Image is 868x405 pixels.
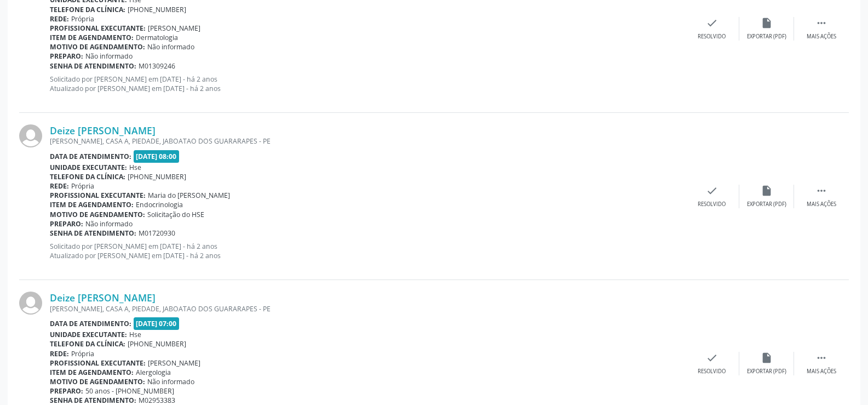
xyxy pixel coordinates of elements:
b: Preparo: [50,219,83,229]
b: Profissional executante: [50,358,146,368]
b: Profissional executante: [50,191,146,200]
span: Não informado [147,42,194,52]
p: Solicitado por [PERSON_NAME] em [DATE] - há 2 anos Atualizado por [PERSON_NAME] em [DATE] - há 2 ... [50,242,685,260]
div: Mais ações [807,33,836,41]
i: insert_drive_file [761,17,773,29]
span: [PERSON_NAME] [148,358,200,368]
b: Data de atendimento: [50,152,131,161]
b: Telefone da clínica: [50,5,125,14]
b: Motivo de agendamento: [50,210,145,219]
b: Unidade executante: [50,163,127,172]
span: 50 anos - [PHONE_NUMBER] [85,386,174,396]
div: Mais ações [807,201,836,208]
span: Não informado [85,52,133,61]
b: Preparo: [50,386,83,396]
span: [PHONE_NUMBER] [128,339,186,349]
span: Alergologia [136,368,171,377]
span: Solicitação do HSE [147,210,204,219]
b: Motivo de agendamento: [50,42,145,52]
span: Hse [129,163,141,172]
b: Rede: [50,349,69,358]
i:  [815,352,827,364]
div: Mais ações [807,368,836,375]
div: Resolvido [698,33,726,41]
b: Item de agendamento: [50,200,134,209]
i: insert_drive_file [761,185,773,197]
b: Motivo de agendamento: [50,377,145,386]
span: Dermatologia [136,33,178,42]
a: Deize [PERSON_NAME] [50,292,156,304]
b: Rede: [50,14,69,24]
span: Hse [129,330,141,339]
div: Resolvido [698,368,726,375]
span: Não informado [147,377,194,386]
div: Exportar (PDF) [747,33,786,41]
i:  [815,17,827,29]
b: Item de agendamento: [50,368,134,377]
i: check [706,352,718,364]
b: Preparo: [50,52,83,61]
a: Deize [PERSON_NAME] [50,124,156,136]
span: Não informado [85,219,133,229]
div: Resolvido [698,201,726,208]
span: M01720930 [139,229,175,238]
div: Exportar (PDF) [747,201,786,208]
i: check [706,17,718,29]
b: Telefone da clínica: [50,339,125,349]
i: insert_drive_file [761,352,773,364]
img: img [19,124,42,147]
span: Própria [71,181,94,191]
span: [PHONE_NUMBER] [128,5,186,14]
span: Maria do [PERSON_NAME] [148,191,230,200]
span: M01309246 [139,61,175,71]
img: img [19,292,42,315]
b: Rede: [50,181,69,191]
p: Solicitado por [PERSON_NAME] em [DATE] - há 2 anos Atualizado por [PERSON_NAME] em [DATE] - há 2 ... [50,75,685,93]
b: Unidade executante: [50,330,127,339]
b: Data de atendimento: [50,319,131,328]
span: Própria [71,14,94,24]
b: Telefone da clínica: [50,172,125,181]
span: [PHONE_NUMBER] [128,172,186,181]
div: [PERSON_NAME], CASA A, PIEDADE, JABOATAO DOS GUARARAPES - PE [50,136,685,146]
span: Própria [71,349,94,358]
span: [DATE] 07:00 [134,317,180,330]
i: check [706,185,718,197]
i:  [815,185,827,197]
span: [PERSON_NAME] [148,24,200,33]
b: Profissional executante: [50,24,146,33]
div: Exportar (PDF) [747,368,786,375]
span: [DATE] 08:00 [134,150,180,163]
b: Item de agendamento: [50,33,134,42]
span: Endocrinologia [136,200,183,209]
b: Senha de atendimento: [50,396,136,405]
b: Senha de atendimento: [50,229,136,238]
span: M02953383 [139,396,175,405]
div: [PERSON_NAME], CASA A, PIEDADE, JABOATAO DOS GUARARAPES - PE [50,304,685,313]
b: Senha de atendimento: [50,61,136,71]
